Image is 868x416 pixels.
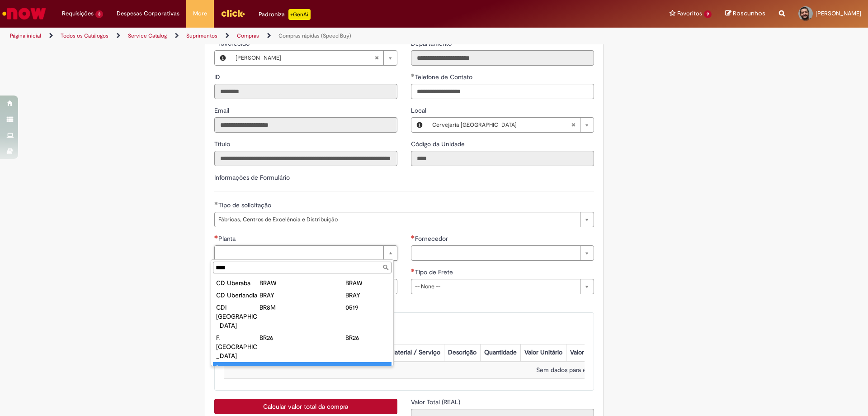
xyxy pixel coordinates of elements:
div: CDI [GEOGRAPHIC_DATA] [216,303,259,330]
div: BRAW [259,278,302,287]
div: BR8M [259,303,302,312]
div: BRAW [345,278,388,287]
div: CD Uberlandia [216,291,259,300]
div: BR26 [345,363,388,373]
div: [GEOGRAPHIC_DATA] [216,363,259,382]
div: BR26 [259,333,302,342]
div: 0519 [345,303,388,312]
div: BR26 [259,363,302,373]
div: CD Uberaba [216,278,259,287]
div: BRAY [259,291,302,300]
div: BRAY [345,291,388,300]
div: BR26 [345,333,388,342]
ul: Planta [211,275,393,366]
div: F. [GEOGRAPHIC_DATA] [216,333,259,360]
